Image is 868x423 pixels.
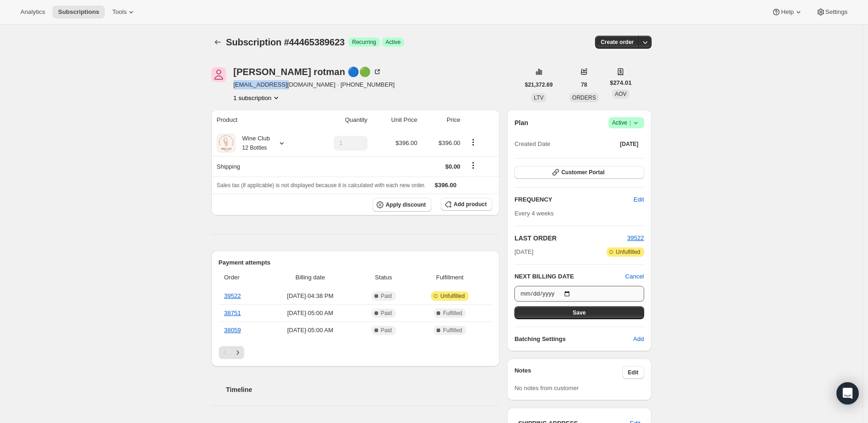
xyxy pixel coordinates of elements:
[381,292,392,300] span: Paid
[224,309,241,316] a: 38751
[627,332,649,347] button: Add
[572,95,596,101] span: ORDERS
[58,8,99,16] span: Subscriptions
[625,272,644,281] button: Cancel
[576,78,593,91] button: 78
[525,81,553,88] span: $21,372.69
[561,169,604,176] span: Customer Portal
[811,6,853,19] button: Settings
[443,327,462,334] span: Fulfilled
[514,306,644,319] button: Save
[836,382,859,404] div: Open Intercom Messenger
[211,156,308,177] th: Shipping
[514,139,550,149] span: Created Date
[231,346,244,359] button: Next
[360,273,407,282] span: Status
[219,267,264,288] th: Order
[413,273,487,282] span: Fulfillment
[381,327,392,334] span: Paid
[514,247,533,257] span: [DATE]
[217,182,426,189] span: Sales tax (if applicable) is not displayed because it is calculated with each new order.
[514,272,625,281] h2: NEXT BILLING DATE
[107,6,141,19] button: Tools
[601,38,634,46] span: Create order
[514,366,622,379] h3: Notes
[612,118,640,127] span: Active
[308,110,370,130] th: Quantity
[781,8,793,16] span: Help
[395,139,417,146] span: $396.00
[266,291,354,301] span: [DATE] · 04:38 PM
[112,8,127,16] span: Tools
[386,38,401,46] span: Active
[610,78,632,88] span: $274.01
[466,160,481,170] button: Shipping actions
[219,346,493,359] nav: Pagination
[52,6,105,19] button: Subscriptions
[226,385,500,394] h2: Timeline
[234,67,382,76] div: [PERSON_NAME] rotman 🔵🟢
[440,292,465,300] span: Unfulfilled
[628,369,639,376] span: Edit
[615,138,644,151] button: [DATE]
[634,195,644,204] span: Edit
[520,78,558,91] button: $21,372.69
[211,36,224,49] button: Subscriptions
[373,198,431,212] button: Apply discount
[435,182,456,189] span: $396.00
[235,134,270,152] div: Wine Club
[627,234,644,241] a: 39522
[266,326,354,335] span: [DATE] · 05:00 AM
[454,201,487,208] span: Add product
[629,119,631,126] span: |
[224,327,241,334] a: 38059
[211,67,226,82] span: marsha rotman 🔵🟢
[420,110,463,130] th: Price
[352,38,376,46] span: Recurring
[620,140,639,148] span: [DATE]
[466,137,481,147] button: Product actions
[628,192,649,207] button: Edit
[242,145,267,151] small: 12 Bottles
[224,292,241,299] a: 39522
[581,81,587,88] span: 78
[370,110,420,130] th: Unit Price
[219,258,493,267] h2: Payment attempts
[443,309,462,317] span: Fulfilled
[226,37,345,47] span: Subscription #44465389623
[234,93,281,102] button: Product actions
[266,273,354,282] span: Billing date
[217,134,235,152] img: product img
[211,110,308,130] th: Product
[386,201,426,208] span: Apply discount
[615,91,627,97] span: AOV
[616,248,640,256] span: Unfulfilled
[514,234,627,243] h2: LAST ORDER
[627,234,644,243] button: 39522
[595,36,639,49] button: Create order
[441,198,492,211] button: Add product
[514,166,644,179] button: Customer Portal
[20,8,45,16] span: Analytics
[266,309,354,318] span: [DATE] · 05:00 AM
[622,366,644,379] button: Edit
[514,118,528,127] h2: Plan
[15,6,51,19] button: Analytics
[514,210,554,217] span: Every 4 weeks
[514,385,579,391] span: No notes from customer
[438,139,460,146] span: $396.00
[381,309,392,317] span: Paid
[573,309,586,316] span: Save
[234,80,395,89] span: [EMAIL_ADDRESS][DOMAIN_NAME] · [PHONE_NUMBER]
[514,195,634,204] h2: FREQUENCY
[633,335,644,344] span: Add
[534,95,544,101] span: LTV
[445,163,461,170] span: $0.00
[825,8,848,16] span: Settings
[514,335,633,344] h6: Batching Settings
[766,6,808,19] button: Help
